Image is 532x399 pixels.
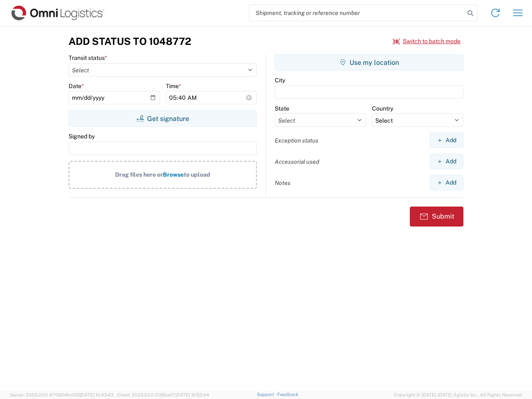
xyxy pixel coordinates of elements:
[10,392,113,397] span: Server: 2025.20.0-970904bc0f3
[275,158,319,165] label: Accessorial used
[275,105,289,112] label: State
[257,392,278,397] a: Support
[275,54,463,71] button: Use my location
[69,54,107,62] label: Transit status
[430,133,463,148] button: Add
[175,392,209,397] span: [DATE] 10:52:44
[275,76,285,84] label: City
[275,137,318,144] label: Exception status
[69,133,95,140] label: Signed by
[184,171,210,178] span: to upload
[277,392,298,397] a: Feedback
[275,179,291,187] label: Notes
[115,171,163,178] span: Drag files here or
[249,5,465,21] input: Shipment, tracking or reference number
[117,392,209,397] span: Client: 2025.20.0-035ba07
[166,82,181,90] label: Time
[80,392,113,397] span: [DATE] 10:43:43
[430,154,463,169] button: Add
[69,82,84,90] label: Date
[69,110,257,127] button: Get signature
[69,35,191,47] h3: Add Status to 1048772
[372,105,393,112] label: Country
[163,171,184,178] span: Browse
[410,207,463,227] button: Submit
[393,34,461,48] button: Switch to batch mode
[430,175,463,190] button: Add
[394,391,522,399] span: Copyright © [DATE]-[DATE] Agistix Inc., All Rights Reserved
